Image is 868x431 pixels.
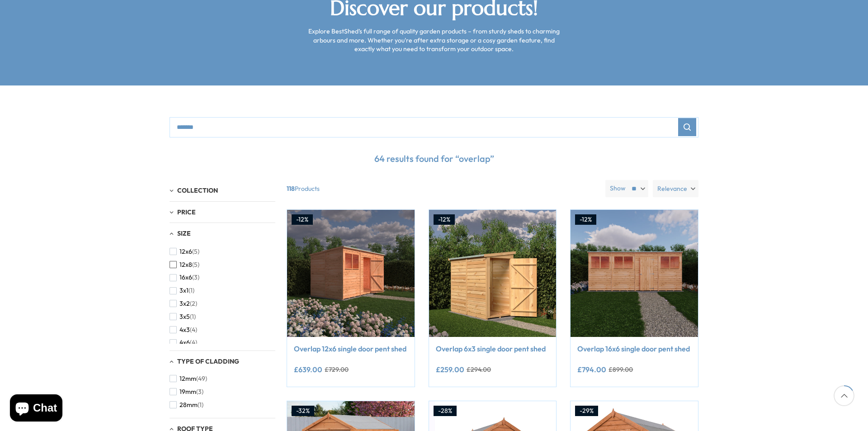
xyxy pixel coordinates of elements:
[170,245,199,258] button: 12x6
[294,344,408,354] a: Overlap 12x6 single door pent shed
[192,261,199,269] span: (5)
[653,180,698,197] label: Relevance
[179,313,190,321] span: 3x5
[292,406,314,417] div: -32%
[179,274,192,281] span: 16x6
[196,388,203,396] span: (3)
[575,214,596,225] div: -12%
[179,401,198,409] span: 28mm
[575,406,598,417] div: -29%
[190,313,196,321] span: (1)
[177,357,239,365] span: Type of Cladding
[170,398,203,412] button: 28mm
[294,366,322,373] ins: £639.00
[7,394,65,424] inbox-online-store-chat: Shopify online store chat
[610,184,626,193] label: Show
[179,287,189,294] span: 3x1
[179,326,190,334] span: 4x3
[434,406,457,417] div: -28%
[170,323,197,336] button: 4x3
[292,214,313,225] div: -12%
[609,366,633,373] del: £899.00
[287,180,295,197] b: 118
[190,326,197,334] span: (4)
[198,401,203,409] span: (1)
[657,180,687,197] span: Relevance
[305,27,563,54] p: Explore BestShed’s full range of quality garden products – from sturdy sheds to charming arbours ...
[170,385,203,398] button: 19mm
[190,300,197,308] span: (2)
[170,147,698,171] p: 64 results found for “overlap”
[179,300,190,308] span: 3x2
[436,344,550,354] a: Overlap 6x3 single door pent shed
[179,339,190,346] span: 4x6
[678,118,696,136] button: Search
[170,297,197,310] button: 3x2
[467,366,491,373] del: £294.00
[179,248,192,256] span: 12x6
[196,375,207,383] span: (49)
[170,310,196,323] button: 3x5
[192,274,199,281] span: (3)
[170,336,197,349] button: 4x6
[577,366,606,373] ins: £794.00
[170,284,194,297] button: 3x1
[170,271,199,284] button: 16x6
[577,344,691,354] a: Overlap 16x6 single door pent shed
[436,366,464,373] ins: £259.00
[325,366,349,373] del: £729.00
[177,186,218,194] span: Collection
[177,208,196,216] span: Price
[434,214,455,225] div: -12%
[283,180,602,197] span: Products
[189,287,194,294] span: (1)
[192,248,199,256] span: (5)
[170,258,199,271] button: 12x8
[170,372,207,385] button: 12mm
[177,229,191,237] span: Size
[179,388,196,396] span: 19mm
[179,261,192,269] span: 12x8
[179,375,196,383] span: 12mm
[190,339,197,346] span: (4)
